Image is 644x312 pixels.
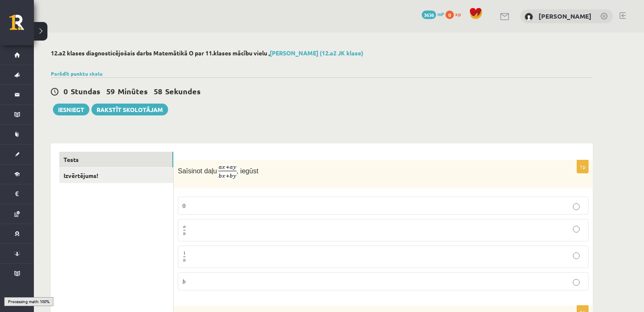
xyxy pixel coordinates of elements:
[182,279,185,286] span: b
[437,11,444,17] span: mP
[577,160,589,173] p: 1p
[9,15,34,36] a: Rīgas 1. Tālmācības vidusskola
[237,167,259,175] span: , iegūst
[165,86,201,96] span: Sekundes
[51,70,102,77] a: Parādīt punktu skalu
[183,231,186,236] span: b
[270,49,363,57] a: [PERSON_NAME] (12.a2 JK klase)
[106,86,115,96] span: 59
[178,167,217,175] span: Saīsinot daļu
[183,257,186,263] span: b
[445,11,465,17] a: 0 xp
[154,86,162,96] span: 58
[218,164,237,179] img: tvy9UEYL63h+pJRFrWuNEkbU6n7vZylVfIgU0P6VKr1QblepfgMCHwBApWFECwAAAABJRU5ErkJggg==
[573,203,580,210] input: 0
[71,86,100,96] span: Stundas
[182,203,185,210] span: 0
[455,11,461,17] span: xp
[422,11,436,19] span: 3636
[573,279,580,286] input: b
[4,297,53,306] div: Processing math: 100%
[64,86,68,96] span: 0
[118,86,148,96] span: Minūtes
[91,104,168,115] a: Rakstīt skolotājam
[59,168,173,183] a: Izvērtējums!
[59,152,173,167] a: Tests
[422,11,444,17] a: 3636 mP
[573,226,580,233] input: ab
[539,12,591,20] a: [PERSON_NAME]
[525,13,533,21] img: Zane Purvlīce
[53,104,89,115] button: Iesniegt
[573,252,580,259] input: 1b
[51,49,593,57] h2: 12.a2 klases diagnosticējošais darbs Matemātikā O par 11.klases mācību vielu ,
[445,11,454,19] span: 0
